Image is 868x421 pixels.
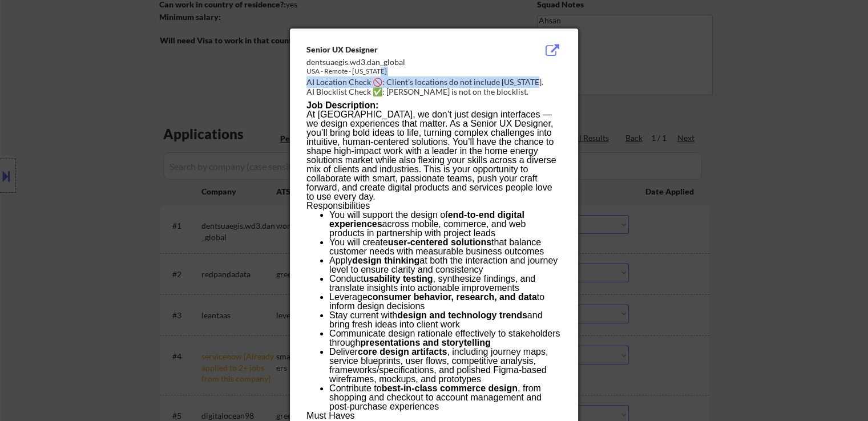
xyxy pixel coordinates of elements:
[306,86,566,98] div: AI Blocklist Check ✅: [PERSON_NAME] is not on the blocklist.
[306,67,504,76] div: USA - Remote - [US_STATE]
[388,237,491,247] b: user-centered solutions
[358,347,447,357] b: core design artifacts
[306,56,504,68] div: dentsuaegis.wd3.dan_global
[329,211,561,238] p: You will support the design of across mobile, commerce, and web products in partnership with proj...
[329,274,561,293] p: Conduct , synthesize findings, and translate insights into actionable improvements
[329,293,561,311] p: Leverage to inform design decisions
[382,383,518,393] b: best-in-class commerce design
[397,310,527,320] b: design and technology trends
[329,256,561,274] p: Apply at both the interaction and journey level to ensure clarity and consistency
[329,238,561,256] p: You will create that balance customer needs with measurable business outcomes
[306,44,504,55] div: Senior UX Designer
[364,274,433,284] b: usability testing
[329,347,561,384] p: Deliver , including journey maps, service blueprints, user flows, competitive analysis, framework...
[306,411,561,420] h2: Must Haves
[306,76,566,88] div: AI Location Check 🚫: Client's locations do not include [US_STATE].
[329,384,561,411] p: Contribute to , from shopping and checkout to account management and post-purchase experiences
[352,256,419,265] b: design thinking
[329,311,561,329] p: Stay current with and bring fresh ideas into client work
[306,100,378,110] b: Job Description:
[368,292,537,302] b: consumer behavior, research, and data
[306,110,561,201] p: At [GEOGRAPHIC_DATA], we don’t just design interfaces — we design experiences that matter. As a S...
[329,210,524,229] b: end-to-end digital experiences
[329,329,561,347] p: Communicate design rationale effectively to stakeholders through
[360,338,490,347] b: presentations and storytelling
[306,201,561,211] h2: Responsibilities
